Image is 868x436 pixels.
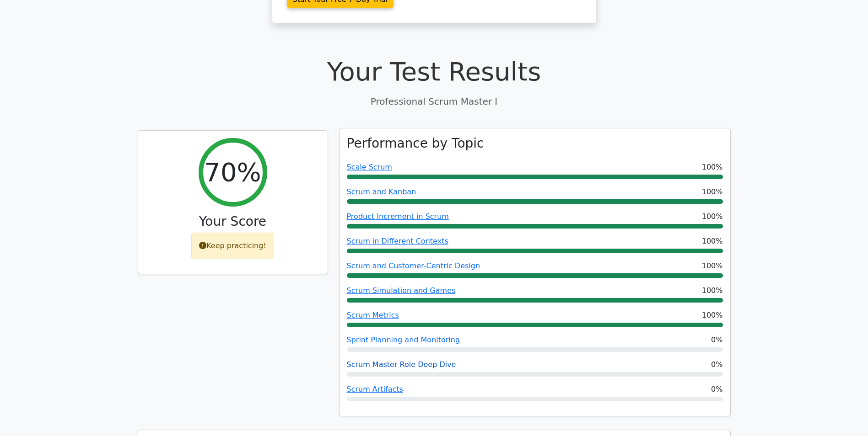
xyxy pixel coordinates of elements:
[702,186,723,197] span: 100%
[347,261,480,270] a: Scrum and Customer-Centric Design
[204,157,261,187] h2: 70%
[702,310,723,321] span: 100%
[138,56,731,87] h1: Your Test Results
[347,237,448,245] a: Scrum in Different Contexts
[347,286,456,295] a: Scrum Simulation and Games
[347,163,392,171] a: Scale Scrum
[347,360,456,369] a: Scrum Master Role Deep Dive
[702,261,723,271] span: 100%
[146,214,320,229] h3: Your Score
[347,311,399,319] a: Scrum Metrics
[347,136,484,151] h3: Performance by Topic
[711,335,722,346] span: 0%
[702,211,723,222] span: 100%
[347,335,460,344] a: Sprint Planning and Monitoring
[711,359,722,370] span: 0%
[347,212,449,221] a: Product Increment in Scrum
[702,285,723,296] span: 100%
[191,233,274,259] div: Keep practicing!
[347,187,416,196] a: Scrum and Kanban
[347,385,403,393] a: Scrum Artifacts
[711,384,722,395] span: 0%
[702,236,723,247] span: 100%
[138,95,731,108] p: Professional Scrum Master I
[702,162,723,173] span: 100%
